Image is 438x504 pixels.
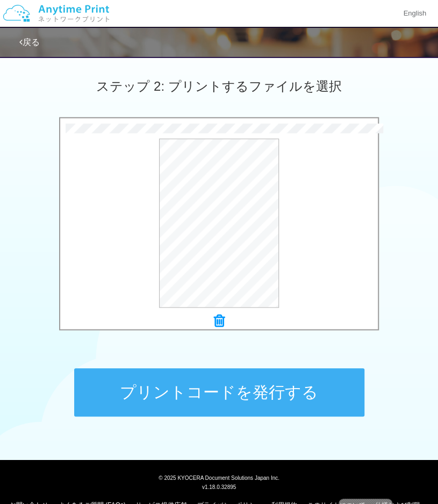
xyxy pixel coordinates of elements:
span: © 2025 KYOCERA Document Solutions Japan Inc. [159,473,279,480]
span: ステップ 2: プリントするファイルを選択 [96,79,341,93]
button: プリントコードを発行する [74,368,364,417]
span: v1.18.0.32895 [202,483,236,490]
a: 戻る [19,38,40,47]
